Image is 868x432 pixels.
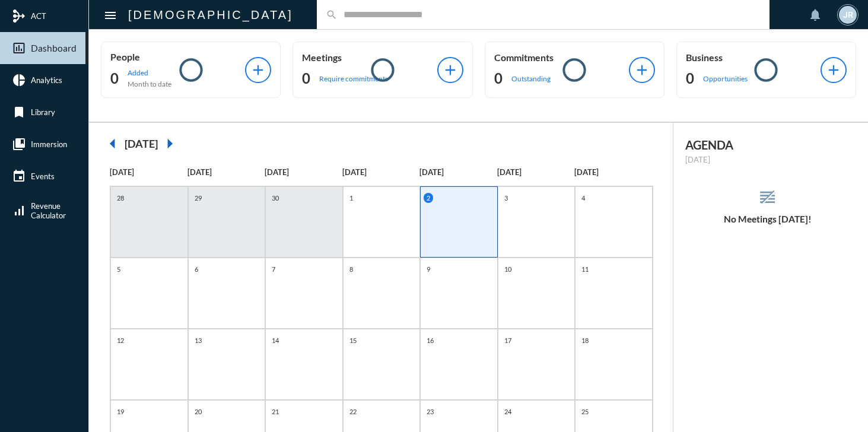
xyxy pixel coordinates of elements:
p: [DATE] [110,167,187,177]
span: Events [31,171,55,181]
span: Dashboard [31,43,77,53]
p: 12 [114,335,127,345]
div: JR [839,6,857,24]
span: Immersion [31,139,67,149]
mat-icon: event [12,169,26,183]
mat-icon: collections_bookmark [12,137,26,151]
p: 20 [192,406,205,417]
mat-icon: signal_cellular_alt [12,204,26,218]
p: 3 [501,193,511,203]
p: [DATE] [574,167,652,177]
p: 9 [424,264,433,274]
p: 6 [192,264,201,274]
p: [DATE] [497,167,575,177]
h2: AGENDA [685,138,850,152]
p: 2 [424,193,433,203]
p: 13 [192,335,205,345]
span: Revenue Calculator [31,201,66,220]
h5: No Meetings [DATE]! [673,214,862,224]
p: 19 [114,406,127,417]
p: 11 [578,264,592,274]
p: [DATE] [685,155,850,164]
p: [DATE] [342,167,420,177]
span: Analytics [31,75,62,85]
p: 1 [346,193,356,203]
p: 4 [578,193,588,203]
span: Library [31,107,55,117]
p: 7 [269,264,278,274]
p: 24 [501,406,514,417]
mat-icon: bookmark [12,105,26,119]
p: 22 [346,406,360,417]
p: 17 [501,335,514,345]
mat-icon: Side nav toggle icon [103,8,117,23]
p: 18 [578,335,592,345]
p: 8 [346,264,356,274]
span: ACT [31,11,46,21]
mat-icon: notifications [808,8,822,22]
h2: [DEMOGRAPHIC_DATA] [128,5,293,24]
p: 28 [114,193,127,203]
mat-icon: arrow_right [158,132,182,155]
p: 30 [269,193,282,203]
h2: [DATE] [125,137,158,150]
mat-icon: pie_chart [12,73,26,87]
button: Toggle sidenav [98,3,122,27]
mat-icon: arrow_left [101,132,125,155]
p: 16 [424,335,437,345]
p: 15 [346,335,360,345]
p: 23 [424,406,437,417]
p: 5 [114,264,123,274]
p: [DATE] [419,167,497,177]
mat-icon: search [326,9,338,21]
mat-icon: reorder [758,188,777,207]
p: 25 [578,406,592,417]
p: 21 [269,406,282,417]
p: [DATE] [187,167,265,177]
p: 14 [269,335,282,345]
p: 29 [192,193,205,203]
p: [DATE] [265,167,342,177]
mat-icon: mediation [12,9,26,23]
mat-icon: insert_chart_outlined [12,41,26,55]
p: 10 [501,264,514,274]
